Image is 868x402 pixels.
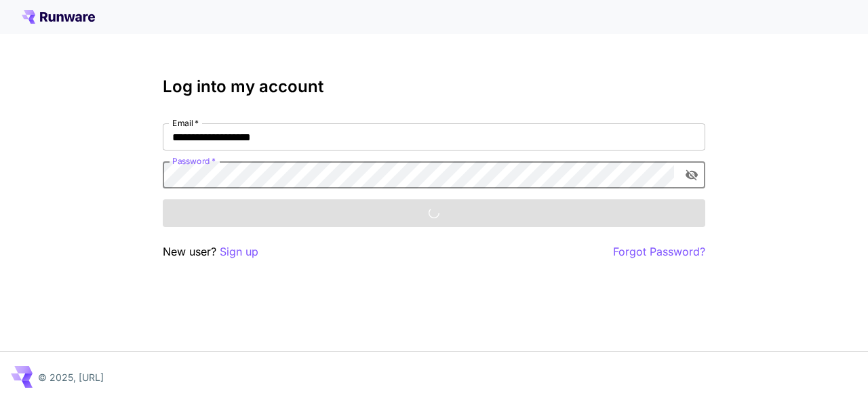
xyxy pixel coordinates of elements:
[172,117,199,129] label: Email
[172,155,216,167] label: Password
[163,243,258,260] p: New user?
[220,243,258,260] button: Sign up
[38,370,104,384] p: © 2025, [URL]
[163,77,705,96] h3: Log into my account
[679,163,704,187] button: toggle password visibility
[613,243,705,260] button: Forgot Password?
